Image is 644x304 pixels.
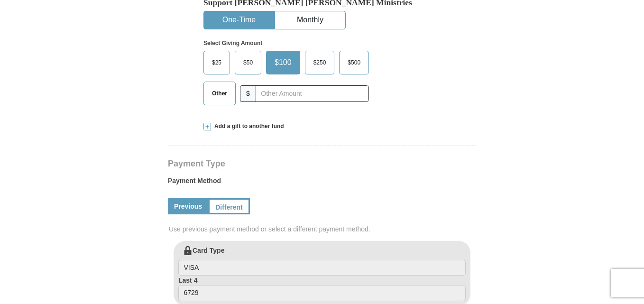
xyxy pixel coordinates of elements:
strong: Select Giving Amount [203,40,262,46]
span: Other [207,86,232,101]
span: $50 [239,55,258,70]
label: Payment Method [168,176,476,190]
span: $250 [309,55,331,70]
span: Add a gift to another fund [211,122,284,130]
span: $100 [270,55,296,70]
a: Previous [168,198,208,214]
input: Other Amount [256,85,369,102]
button: Monthly [275,11,345,29]
span: $25 [207,55,226,70]
span: $ [240,85,256,102]
input: Card Type [178,260,466,276]
label: Card Type [178,246,466,276]
span: Use previous payment method or select a different payment method. [169,224,477,234]
label: Last 4 [178,276,466,301]
h4: Payment Type [168,160,476,167]
span: $500 [343,55,365,70]
input: Last 4 [178,285,466,301]
button: One-Time [204,11,274,29]
a: Different [208,198,250,214]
